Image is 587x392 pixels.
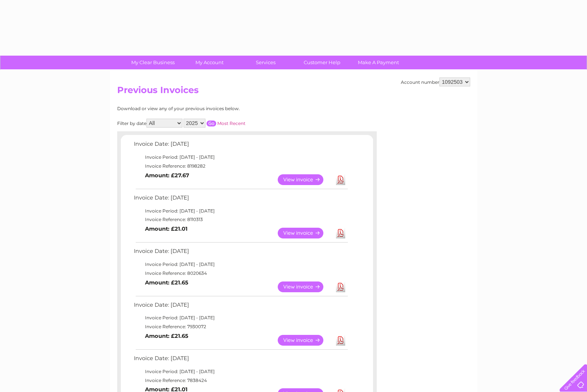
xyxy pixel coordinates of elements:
a: Most Recent [217,121,245,126]
h2: Previous Invoices [117,85,470,99]
td: Invoice Reference: 8198282 [132,162,349,171]
a: View [278,281,332,292]
td: Invoice Date: [DATE] [132,193,349,207]
div: Download or view any of your previous invoices below. [117,106,312,111]
a: Download [336,335,345,346]
td: Invoice Date: [DATE] [132,139,349,153]
td: Invoice Reference: 8020634 [132,269,349,278]
a: View [278,228,332,238]
td: Invoice Reference: 8110313 [132,215,349,224]
b: Amount: £27.67 [145,172,189,179]
a: My Account [179,56,240,69]
td: Invoice Period: [DATE] - [DATE] [132,367,349,376]
b: Amount: £21.65 [145,279,188,286]
a: View [278,174,332,185]
a: View [278,335,332,346]
div: Account number [401,78,470,86]
a: Services [235,56,296,69]
td: Invoice Period: [DATE] - [DATE] [132,207,349,215]
a: Make A Payment [348,56,409,69]
td: Invoice Period: [DATE] - [DATE] [132,153,349,162]
td: Invoice Reference: 7930072 [132,322,349,331]
div: Filter by date [117,119,312,128]
a: Download [336,174,345,185]
b: Amount: £21.01 [145,225,188,232]
a: Download [336,228,345,238]
td: Invoice Period: [DATE] - [DATE] [132,313,349,322]
td: Invoice Date: [DATE] [132,300,349,314]
a: Download [336,281,345,292]
td: Invoice Date: [DATE] [132,353,349,367]
b: Amount: £21.65 [145,333,188,339]
a: Customer Help [291,56,353,69]
td: Invoice Reference: 7838424 [132,376,349,385]
td: Invoice Date: [DATE] [132,246,349,260]
a: My Clear Business [122,56,184,69]
td: Invoice Period: [DATE] - [DATE] [132,260,349,269]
